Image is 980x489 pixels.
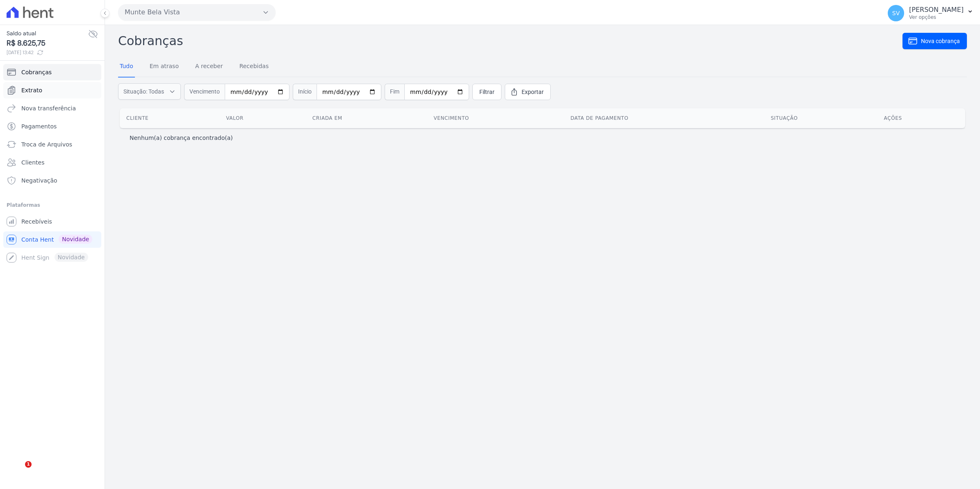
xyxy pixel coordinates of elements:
span: Nova cobrança [921,37,960,45]
span: Filtrar [479,88,495,96]
a: Recebíveis [3,213,101,230]
button: Situação: Todas [118,83,181,100]
p: [PERSON_NAME] [909,6,964,14]
span: Clientes [21,158,44,167]
iframe: Intercom live chat [8,461,28,481]
span: Vencimento [184,84,225,100]
a: Exportar [505,84,551,100]
span: R$ 8.625,75 [7,38,88,49]
th: Cliente [120,108,219,128]
a: Extrato [3,82,101,98]
span: SV [892,10,900,16]
a: Negativação [3,172,101,189]
span: Situação: Todas [123,87,164,96]
th: Criada em [306,108,427,128]
a: A receber [194,56,225,78]
button: SV [PERSON_NAME] Ver opções [881,2,980,25]
nav: Sidebar [7,64,98,266]
a: Nova cobrança [903,33,967,49]
th: Vencimento [427,108,564,128]
span: Cobranças [21,68,52,76]
span: Troca de Arquivos [21,140,72,149]
a: Clientes [3,154,101,171]
a: Filtrar [472,84,501,100]
span: Recebíveis [21,217,52,226]
h2: Cobranças [118,32,903,50]
a: Troca de Arquivos [3,136,101,153]
p: Nenhum(a) cobrança encontrado(a) [130,134,233,142]
span: Nova transferência [21,104,76,112]
button: Munte Bela Vista [118,4,276,21]
a: Cobranças [3,64,101,80]
span: Início [293,84,317,100]
th: Valor [219,108,306,128]
span: [DATE] 13:42 [7,49,88,56]
span: Conta Hent [21,235,54,244]
span: Saldo atual [7,29,88,38]
span: Novidade [59,235,92,244]
a: Recebidas [238,56,271,78]
th: Ações [877,108,965,128]
span: Pagamentos [21,122,57,130]
span: 1 [25,461,32,468]
span: Exportar [522,88,544,96]
span: Fim [385,84,404,100]
span: Extrato [21,86,42,94]
a: Tudo [118,56,135,78]
th: Situação [764,108,877,128]
a: Conta Hent Novidade [3,231,101,248]
div: Plataformas [7,200,98,210]
span: Negativação [21,176,57,185]
a: Pagamentos [3,118,101,135]
th: Data de pagamento [564,108,764,128]
a: Em atraso [148,56,180,78]
p: Ver opções [909,14,964,21]
a: Nova transferência [3,100,101,117]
